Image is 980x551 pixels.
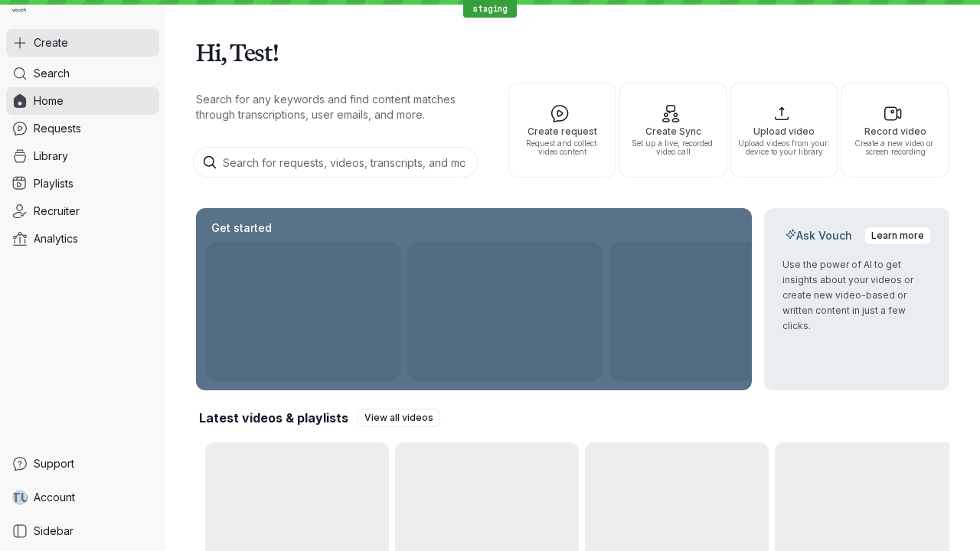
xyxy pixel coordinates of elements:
a: Requests [6,115,159,142]
button: Record videoCreate a new video or screen recording [841,83,949,178]
span: Create request [515,126,609,136]
button: Upload videoUpload videos from your device to your library [730,83,838,178]
a: Sidebar [6,517,159,545]
input: Search for requests, videos, transcripts, and more... [193,147,478,178]
h2: Get started [208,220,275,236]
a: Go to homepage [6,6,32,17]
p: Search for any keywords and find content matches through transcriptions, user emails, and more. [196,92,481,122]
a: Recruiter [6,197,159,225]
button: Create SyncSet up a live, recorded video call [619,83,727,178]
span: Learn more [871,228,924,243]
p: Use the power of AI to get insights about your videos or create new video-based or written conten... [782,257,931,334]
span: U [21,490,29,505]
span: Create Sync [626,126,720,136]
span: T [11,490,21,505]
button: Create requestRequest and collect video content [508,83,616,178]
a: Search [6,60,159,87]
h1: Hi, Test! [196,31,949,73]
button: Create [6,29,159,57]
a: Library [6,142,159,170]
a: TUAccount [6,484,159,511]
span: Recruiter [34,204,80,219]
span: Analytics [34,231,78,246]
span: Playlists [34,176,73,191]
a: Support [6,450,159,478]
span: Record video [848,126,942,136]
span: Upload videos from your device to your library [737,139,831,156]
a: Learn more [864,227,931,245]
span: Set up a live, recorded video call [626,139,720,156]
span: View all videos [364,410,433,425]
a: Home [6,87,159,115]
span: Account [34,490,75,505]
span: Create a new video or screen recording [848,139,942,156]
span: Upload video [737,126,831,136]
h2: Latest videos & playlists [199,409,348,426]
span: Library [34,148,68,164]
span: Home [34,93,64,109]
a: Analytics [6,225,159,253]
span: Requests [34,121,81,136]
a: Playlists [6,170,159,197]
span: Sidebar [34,523,73,539]
span: Request and collect video content [515,139,609,156]
h2: Ask Vouch [782,228,855,243]
a: View all videos [358,409,440,427]
span: Support [34,456,74,471]
span: Search [34,66,70,81]
span: Create [34,35,68,51]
